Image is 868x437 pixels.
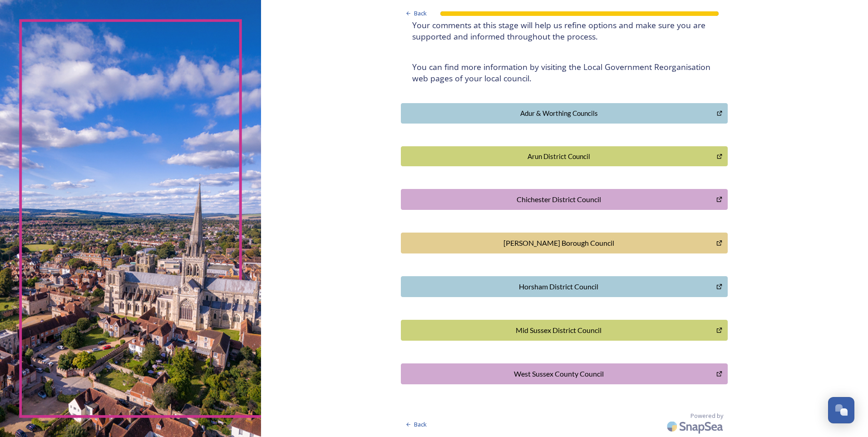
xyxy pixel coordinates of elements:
[664,416,728,437] img: SnapSea Logo
[406,194,711,205] div: Chichester District Council
[401,276,728,297] button: Horsham District Council
[406,238,711,248] div: [PERSON_NAME] Borough Council
[690,412,723,420] span: Powered by
[401,320,728,341] button: Mid Sussex District Council
[406,108,712,119] div: Adur & Worthing Councils
[412,20,716,42] h4: Your comments at this stage will help us refine options and make sure you are supported and infor...
[414,420,427,429] span: Back
[406,151,712,162] div: Arun District Council
[406,368,711,379] div: West Sussex County Council
[406,281,711,292] div: Horsham District Council
[414,9,427,18] span: Back
[828,397,854,423] button: Open Chat
[401,103,728,124] button: Adur & Worthing Councils
[401,233,728,253] button: Crawley Borough Council
[401,146,728,167] button: Arun District Council
[401,363,728,384] button: West Sussex County Council
[401,189,728,210] button: Chichester District Council
[412,61,716,84] h4: You can find more information by visiting the Local Government Reorganisation web pages of your l...
[406,325,711,336] div: Mid Sussex District Council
